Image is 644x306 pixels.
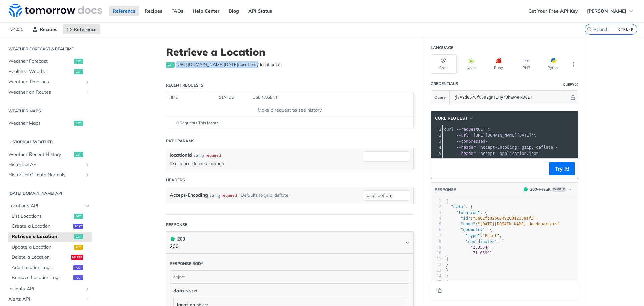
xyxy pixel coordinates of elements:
[176,120,219,126] span: 0 Requests This Month
[456,145,476,150] span: --header
[9,4,102,17] img: Tomorrow.io Weather API Docs
[173,287,184,294] span: data
[12,233,72,240] span: Retrieve a Location
[446,210,487,215] span: : {
[431,262,441,268] div: 12
[466,233,480,238] span: "type"
[12,244,72,251] span: Update a Location
[8,242,92,252] a: Update a Locationput
[456,151,476,156] span: --header
[170,151,192,159] label: locationId
[109,6,139,16] a: Reference
[85,162,90,167] button: Show subpages for Historical API
[473,216,536,221] span: "5e82fb82b66492001218aaf3"
[435,115,468,121] span: cURL Request
[563,82,578,87] div: QueryInformation
[170,243,185,250] p: 200
[446,239,504,244] span: : [
[451,204,465,209] span: "data"
[189,6,223,16] a: Help Center
[451,91,569,104] input: apikey
[5,67,92,77] a: Realtime Weatherget
[8,203,83,209] span: Locations API
[8,151,72,158] span: Weather Recent History
[171,237,175,241] span: 200
[570,61,576,67] svg: More ellipsis
[431,273,441,279] div: 14
[431,198,441,204] div: 1
[258,62,281,67] label: {locationId}
[616,26,635,33] kbd: CTRL-K
[470,245,490,250] span: 42.35544
[225,6,243,16] a: Blog
[85,286,90,292] button: Show subpages for Insights API
[431,138,442,144] div: 3
[5,87,92,97] a: Weather on RoutesShow subpages for Weather on Routes
[444,139,488,144] span: \
[5,118,92,128] a: Weather Mapsget
[222,190,237,200] div: required
[431,81,458,87] div: Credentials
[8,161,83,168] span: Historical API
[85,203,90,209] button: Hide subpages for Locations API
[478,222,560,226] span: "[DATE][DOMAIN_NAME] Headquarters"
[405,240,410,245] svg: Chevron
[446,262,448,267] span: }
[431,279,441,285] div: 15
[85,79,90,85] button: Show subpages for Weather Timelines
[456,127,478,132] span: --request
[431,268,441,273] div: 13
[12,274,72,281] span: Remove Location Tags
[73,224,83,229] span: post
[446,268,448,273] span: }
[549,162,575,175] button: Try It!
[170,235,410,250] button: 200 200200
[431,54,457,74] button: Shell
[431,132,442,138] div: 2
[8,296,83,303] span: Alerts API
[575,83,578,86] i: Information
[8,58,72,65] span: Weather Forecast
[482,233,499,238] span: "Point"
[8,172,83,178] span: Historical Climate Normals
[5,294,92,304] a: Alerts APIShow subpages for Alerts API
[431,150,442,157] div: 5
[8,263,92,273] a: Add Location Tagspost
[478,151,541,156] span: 'accept: application/json'
[186,288,197,294] div: object
[5,46,92,52] h2: Weather Forecast & realtime
[170,160,360,166] p: ID of a pre-defined location
[73,275,83,280] span: post
[166,46,414,58] h1: Retrieve a Location
[458,54,484,74] button: Node
[168,6,187,16] a: FAQs
[74,121,83,126] span: get
[166,92,217,103] th: time
[431,256,441,262] div: 11
[431,245,441,250] div: 9
[170,271,408,283] div: object
[433,115,476,122] button: cURL Request
[525,6,582,16] a: Get Your Free API Key
[5,201,92,211] a: Locations APIHide subpages for Locations API
[470,251,473,255] span: -
[446,274,448,278] span: }
[5,284,92,294] a: Insights APIShow subpages for Insights API
[446,280,448,285] span: }
[530,186,551,192] div: 200 - Result
[74,26,97,32] span: Reference
[63,24,100,34] a: Reference
[473,251,492,255] span: 71.05991
[446,199,448,203] span: {
[210,190,220,200] div: string
[431,210,441,216] div: 3
[170,235,185,243] div: 200
[446,257,448,261] span: ]
[74,214,83,219] span: get
[71,255,83,260] span: delete
[434,186,457,193] button: RESPONSE
[461,222,475,226] span: "name"
[166,138,195,144] div: Path Params
[245,6,276,16] a: API Status
[431,126,442,132] div: 1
